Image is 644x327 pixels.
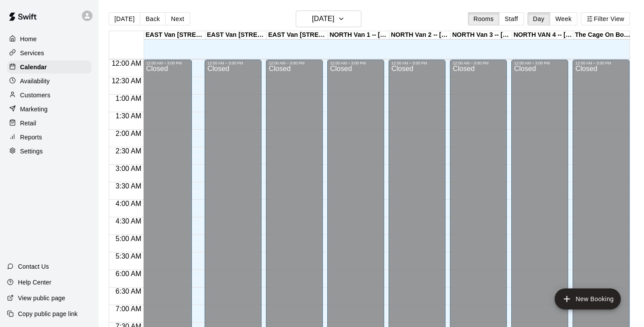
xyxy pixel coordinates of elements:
div: The Cage On Boundary 1 -- [STREET_ADDRESS] ([PERSON_NAME] & [PERSON_NAME]), [GEOGRAPHIC_DATA] [573,31,635,39]
p: Customers [20,91,50,100]
div: NORTH Van 3 -- [STREET_ADDRESS] [451,31,512,39]
a: Home [7,32,92,46]
a: Services [7,46,92,60]
p: Availability [20,77,50,85]
button: [DATE] [109,12,140,25]
p: Home [20,35,37,43]
div: EAST Van [STREET_ADDRESS] [267,31,328,39]
span: 12:00 AM [110,60,144,67]
a: Reports [7,131,92,144]
button: [DATE] [296,11,361,27]
div: 12:00 AM – 3:00 PM [330,61,382,65]
span: 4:00 AM [113,200,144,207]
button: Week [550,12,577,25]
button: Next [165,12,190,25]
a: Marketing [7,103,92,116]
button: Back [140,12,166,25]
p: Contact Us [18,262,49,271]
div: 12:00 AM – 3:00 PM [575,61,627,65]
div: NORTH Van 1 -- [STREET_ADDRESS] [328,31,389,39]
span: 5:00 AM [113,235,144,242]
button: Staff [499,12,524,25]
span: 7:00 AM [113,305,144,313]
div: 12:00 AM – 3:00 PM [453,61,504,65]
p: Services [20,49,44,57]
a: Availability [7,75,92,88]
button: Rooms [468,12,499,25]
button: Day [527,12,550,25]
button: add [555,288,621,309]
span: 12:30 AM [110,77,144,85]
div: EAST Van [STREET_ADDRESS] [205,31,267,39]
h6: [DATE] [312,13,334,25]
div: NORTH Van 2 -- [STREET_ADDRESS] [389,31,451,39]
p: Settings [20,147,43,156]
span: 6:00 AM [113,270,144,277]
div: 12:00 AM – 3:00 PM [207,61,259,65]
div: 12:00 AM – 3:00 PM [391,61,443,65]
p: Marketing [20,105,48,114]
a: Retail [7,117,92,130]
span: 4:30 AM [113,217,144,225]
div: 12:00 AM – 3:00 PM [514,61,566,65]
p: Calendar [20,63,47,71]
p: Help Center [18,278,51,287]
span: 2:00 AM [113,130,144,137]
a: Settings [7,145,92,158]
div: 12:00 AM – 3:00 PM [146,61,189,65]
span: 3:30 AM [113,182,144,190]
a: Calendar [7,60,92,74]
a: Customers [7,89,92,102]
span: 1:30 AM [113,112,144,120]
span: 3:00 AM [113,165,144,172]
div: EAST Van [STREET_ADDRESS] [144,31,205,39]
span: 2:30 AM [113,147,144,155]
p: View public page [18,294,65,302]
div: 12:00 AM – 3:00 PM [269,61,320,65]
p: Copy public page link [18,309,78,318]
p: Retail [20,119,36,128]
p: Reports [20,133,42,142]
span: 1:00 AM [113,95,144,102]
span: 5:30 AM [113,252,144,260]
button: Filter View [581,12,630,25]
div: NORTH VAN 4 -- [STREET_ADDRESS] [512,31,573,39]
span: 6:30 AM [113,288,144,295]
